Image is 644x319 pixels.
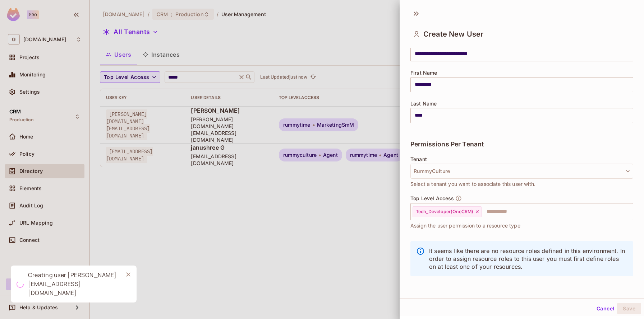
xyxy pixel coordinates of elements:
button: Cancel [594,303,617,314]
button: Open [629,211,631,212]
div: Tech_Developer(OneCRM) [413,206,482,217]
button: Save [617,303,641,314]
span: Last Name [410,101,437,107]
span: Tech_Developer(OneCRM) [416,209,473,215]
button: RummyCulture [410,164,633,179]
button: Close [123,269,134,280]
span: Top Level Access [410,196,454,201]
span: Create New User [423,30,483,38]
span: Assign the user permission to a resource type [410,222,520,230]
p: It seems like there are no resource roles defined in this environment. In order to assign resourc... [429,247,627,271]
span: Select a tenant you want to associate this user with. [410,180,535,188]
span: First Name [410,70,437,76]
div: Creating user [PERSON_NAME][EMAIL_ADDRESS][DOMAIN_NAME] [28,271,117,297]
span: Tenant [410,156,427,162]
span: Permissions Per Tenant [410,141,484,148]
